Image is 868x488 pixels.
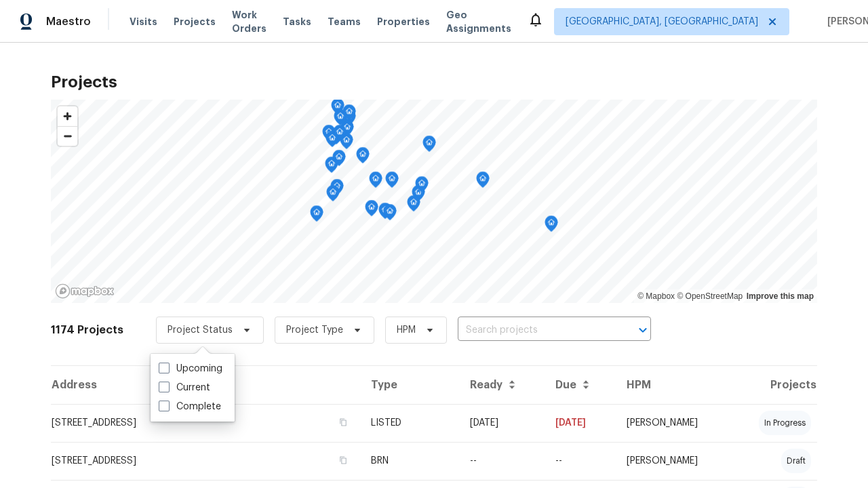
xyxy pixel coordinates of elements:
[322,125,336,146] div: Map marker
[459,366,545,404] th: Ready
[633,321,652,340] button: Open
[458,320,613,341] input: Search projects
[730,366,817,404] th: Projects
[360,442,459,480] td: BRN
[325,157,338,178] div: Map marker
[46,15,91,28] span: Maestro
[286,323,343,337] span: Project Type
[446,8,511,35] span: Geo Assignments
[328,15,361,28] span: Teams
[334,109,347,130] div: Map marker
[159,381,210,394] label: Current
[759,411,811,435] div: in progress
[333,125,347,146] div: Map marker
[332,150,346,171] div: Map marker
[677,291,743,301] a: OpenStreetMap
[365,200,378,221] div: Map marker
[566,15,758,28] span: [GEOGRAPHIC_DATA], [GEOGRAPHIC_DATA]
[747,291,814,301] a: Improve this map
[377,15,430,28] span: Properties
[58,126,77,146] button: Zoom out
[407,195,420,216] div: Map marker
[781,449,811,473] div: draft
[616,366,730,404] th: HPM
[340,133,353,154] div: Map marker
[167,323,233,337] span: Project Status
[51,75,817,89] h2: Projects
[283,17,311,26] span: Tasks
[397,323,416,337] span: HPM
[383,204,397,225] div: Map marker
[326,185,340,206] div: Map marker
[51,442,360,480] td: [STREET_ADDRESS]
[58,127,77,146] span: Zoom out
[342,104,356,125] div: Map marker
[545,442,616,480] td: Resale COE 2025-09-23T00:00:00.000Z
[459,404,545,442] td: [DATE]
[616,404,730,442] td: [PERSON_NAME]
[159,400,221,413] label: Complete
[412,185,425,206] div: Map marker
[369,171,382,192] div: Map marker
[545,366,616,404] th: Due
[330,179,344,200] div: Map marker
[356,147,370,168] div: Map marker
[51,366,360,404] th: Address
[337,416,349,428] button: Copy Address
[637,291,675,301] a: Mapbox
[51,100,817,303] canvas: Map
[337,454,349,466] button: Copy Address
[616,442,730,480] td: [PERSON_NAME]
[159,362,222,375] label: Upcoming
[330,128,343,149] div: Map marker
[58,106,77,126] button: Zoom in
[385,171,399,192] div: Map marker
[51,323,123,337] h2: 1174 Projects
[422,136,436,157] div: Map marker
[310,205,323,226] div: Map marker
[232,8,267,35] span: Work Orders
[331,98,344,119] div: Map marker
[378,203,392,224] div: Map marker
[130,15,157,28] span: Visits
[459,442,545,480] td: --
[476,171,490,192] div: Map marker
[340,120,354,141] div: Map marker
[360,366,459,404] th: Type
[545,404,616,442] td: [DATE]
[174,15,216,28] span: Projects
[415,176,429,197] div: Map marker
[325,131,339,152] div: Map marker
[545,216,558,237] div: Map marker
[51,404,360,442] td: [STREET_ADDRESS]
[360,404,459,442] td: LISTED
[55,283,115,299] a: Mapbox homepage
